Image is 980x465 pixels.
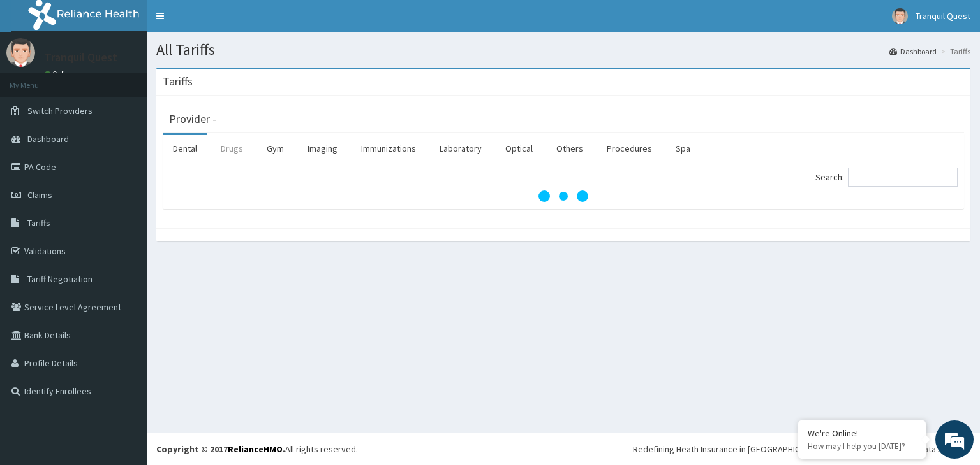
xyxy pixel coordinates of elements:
a: Dashboard [889,46,937,57]
a: Immunizations [351,135,426,162]
h1: All Tariffs [156,41,970,58]
a: RelianceHMO [228,443,283,455]
span: Dashboard [27,133,69,145]
span: Tranquil Quest [916,10,970,22]
a: Imaging [297,135,348,162]
a: Gym [256,135,294,162]
p: Tranquil Quest [45,52,117,63]
span: Switch Providers [27,105,93,117]
span: Claims [27,189,52,201]
input: Search: [848,168,958,187]
a: Others [546,135,593,162]
label: Search: [815,168,958,187]
footer: All rights reserved. [147,433,980,465]
div: Redefining Heath Insurance in [GEOGRAPHIC_DATA] using Telemedicine and Data Science! [633,443,970,455]
a: Drugs [211,135,253,162]
a: Online [45,69,75,78]
span: Tariff Negotiation [27,273,93,285]
svg: audio-loading [538,171,589,222]
a: Spa [665,135,701,162]
span: Tariffs [27,217,50,229]
img: User Image [6,38,35,67]
strong: Copyright © 2017 . [156,443,285,455]
li: Tariffs [938,46,970,57]
a: Laboratory [429,135,492,162]
img: User Image [892,8,908,24]
h3: Provider - [169,113,216,125]
h3: Tariffs [163,76,193,87]
div: We're Online! [808,427,916,439]
a: Procedures [597,135,662,162]
p: How may I help you today? [808,441,916,452]
a: Dental [163,135,207,162]
a: Optical [495,135,543,162]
